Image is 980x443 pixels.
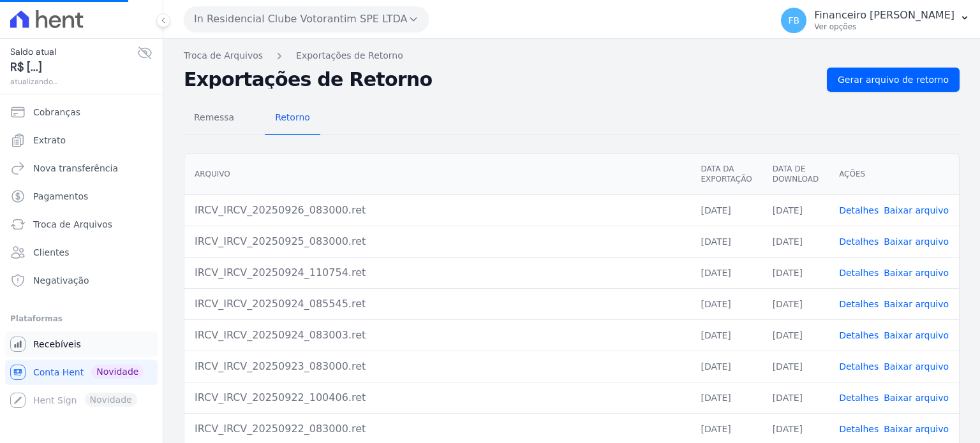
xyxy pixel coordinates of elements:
[10,59,137,76] span: R$ [...]
[814,22,954,32] p: Ver opções
[690,154,762,195] th: Data da Exportação
[195,390,680,405] div: IRCV_IRCV_20250922_100406.ret
[195,359,680,374] div: IRCV_IRCV_20250923_083000.ret
[186,105,242,130] span: Remessa
[10,45,137,59] span: Saldo atual
[33,246,69,259] span: Clientes
[184,71,817,89] h2: Exportações de Retorno
[33,134,66,147] span: Extrato
[33,366,84,379] span: Conta Hent
[5,212,158,237] a: Troca de Arquivos
[33,338,81,351] span: Recebíveis
[884,205,949,215] a: Baixar arquivo
[5,99,158,125] a: Cobranças
[184,154,690,195] th: Arquivo
[884,424,949,434] a: Baixar arquivo
[839,268,879,278] a: Detalhes
[195,421,680,437] div: IRCV_IRCV_20250922_083000.ret
[195,203,680,218] div: IRCV_IRCV_20250926_083000.ret
[690,351,762,382] td: [DATE]
[5,268,158,293] a: Negativação
[195,265,680,280] div: IRCV_IRCV_20250924_110754.ret
[762,288,829,319] td: [DATE]
[33,190,88,203] span: Pagamentos
[10,76,137,87] span: atualizando...
[690,319,762,351] td: [DATE]
[762,382,829,413] td: [DATE]
[884,299,949,309] a: Baixar arquivo
[195,234,680,249] div: IRCV_IRCV_20250925_083000.ret
[839,236,879,247] a: Detalhes
[762,257,829,288] td: [DATE]
[838,73,949,86] span: Gerar arquivo de retorno
[839,424,879,434] a: Detalhes
[690,257,762,288] td: [DATE]
[265,102,320,135] a: Retorno
[10,311,152,326] div: Plataformas
[91,365,144,379] span: Novidade
[814,9,954,22] p: Financeiro [PERSON_NAME]
[184,6,429,32] button: In Residencial Clube Votorantim SPE LTDA
[839,299,879,309] a: Detalhes
[10,99,152,413] nav: Sidebar
[5,331,158,357] a: Recebíveis
[788,16,799,25] span: FB
[884,236,949,247] a: Baixar arquivo
[690,194,762,226] td: [DATE]
[839,330,879,340] a: Detalhes
[884,393,949,403] a: Baixar arquivo
[884,268,949,278] a: Baixar arquivo
[884,330,949,340] a: Baixar arquivo
[195,296,680,312] div: IRCV_IRCV_20250924_085545.ret
[184,102,244,135] a: Remessa
[839,205,879,215] a: Detalhes
[267,105,318,130] span: Retorno
[690,288,762,319] td: [DATE]
[839,393,879,403] a: Detalhes
[184,49,263,62] a: Troca de Arquivos
[296,49,403,62] a: Exportações de Retorno
[5,127,158,153] a: Extrato
[5,156,158,181] a: Nova transferência
[690,226,762,257] td: [DATE]
[33,162,118,175] span: Nova transferência
[33,274,89,287] span: Negativação
[5,184,158,209] a: Pagamentos
[762,154,829,195] th: Data de Download
[884,361,949,372] a: Baixar arquivo
[184,49,960,62] nav: Breadcrumb
[839,361,879,372] a: Detalhes
[762,226,829,257] td: [DATE]
[5,359,158,385] a: Conta Hent Novidade
[690,382,762,413] td: [DATE]
[829,154,959,195] th: Ações
[762,194,829,226] td: [DATE]
[33,218,112,231] span: Troca de Arquivos
[827,68,960,92] a: Gerar arquivo de retorno
[33,106,80,119] span: Cobranças
[5,240,158,265] a: Clientes
[762,319,829,351] td: [DATE]
[762,351,829,382] td: [DATE]
[195,328,680,343] div: IRCV_IRCV_20250924_083003.ret
[771,3,980,38] button: FB Financeiro [PERSON_NAME] Ver opções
